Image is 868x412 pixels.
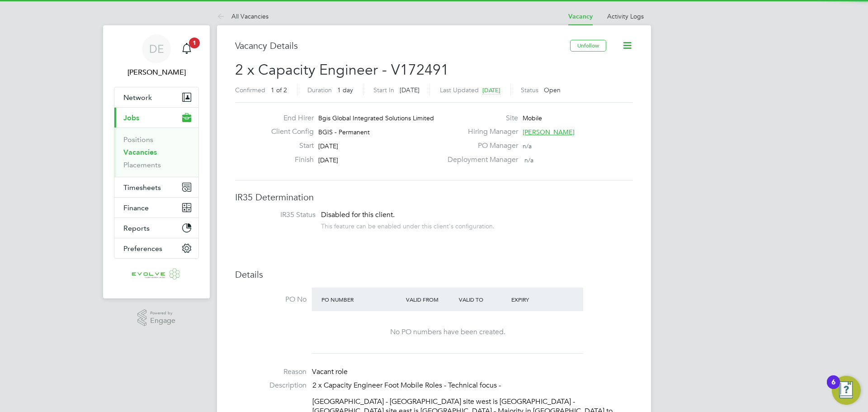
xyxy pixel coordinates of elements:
div: 6 [831,382,835,394]
span: Vacant role [312,367,348,376]
button: Preferences [114,238,198,258]
span: [DATE] [318,142,338,150]
label: End Hirer [264,114,314,123]
span: [DATE] [482,86,500,94]
span: DE [149,43,164,55]
label: Deployment Manager [442,155,518,165]
a: Placements [123,161,161,169]
label: IR35 Status [244,210,316,220]
div: Expiry [509,291,562,308]
span: [DATE] [318,156,338,164]
span: 2 x Capacity Engineer - V172491 [235,61,449,79]
span: Network [123,93,152,102]
h3: IR35 Determination [235,191,633,203]
span: Disabled for this client. [321,210,395,219]
label: Duration [307,86,332,94]
div: Valid From [404,291,457,308]
label: Start In [373,86,394,94]
label: PO No [235,295,307,304]
span: Dreece Edwards [114,67,199,78]
a: Positions [123,135,153,144]
button: Network [114,87,198,107]
span: n/a [524,156,533,164]
span: 1 [189,38,200,48]
span: Jobs [123,114,139,122]
nav: Main navigation [103,25,210,298]
span: Timesheets [123,183,161,192]
label: Status [521,86,538,94]
a: Vacancy [568,13,593,20]
span: 1 of 2 [271,86,287,94]
label: Last Updated [440,86,479,94]
span: Mobile [523,114,542,122]
span: Open [544,86,561,94]
span: Reports [123,224,150,232]
label: Description [235,381,307,390]
span: Bgis Global Integrated Solutions Limited [318,114,434,122]
button: Open Resource Center, 6 new notifications [832,376,861,405]
div: Valid To [457,291,509,308]
a: Go to home page [114,268,199,282]
label: Hiring Manager [442,127,518,137]
a: Activity Logs [607,12,644,20]
h3: Vacancy Details [235,40,570,52]
span: Powered by [150,309,175,317]
h3: Details [235,269,633,280]
span: BGIS - Permanent [318,128,370,136]
div: No PO numbers have been created. [321,327,574,337]
button: Timesheets [114,177,198,197]
label: Confirmed [235,86,265,94]
span: n/a [523,142,532,150]
div: PO Number [319,291,404,308]
a: Vacancies [123,148,157,156]
label: Finish [264,155,314,165]
label: Reason [235,367,307,377]
a: DE[PERSON_NAME] [114,34,199,78]
button: Unfollow [570,40,606,52]
div: Jobs [114,128,198,177]
span: Engage [150,317,175,325]
img: evolve-talent-logo-retina.png [132,268,181,282]
label: Start [264,141,314,151]
a: All Vacancies [217,12,269,20]
span: Finance [123,204,149,212]
button: Jobs [114,108,198,128]
label: Client Config [264,127,314,137]
span: [DATE] [400,86,420,94]
div: This feature can be enabled under this client's configuration. [321,220,495,230]
button: Reports [114,218,198,238]
label: Site [442,114,518,123]
label: PO Manager [442,141,518,151]
button: Finance [114,198,198,218]
a: 1 [178,34,196,63]
a: Powered byEngage [137,309,176,327]
span: [PERSON_NAME] [523,128,575,136]
span: 1 day [337,86,353,94]
p: 2 x Capacity Engineer Foot Mobile Roles - Technical focus - [312,381,633,390]
span: Preferences [123,244,162,253]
